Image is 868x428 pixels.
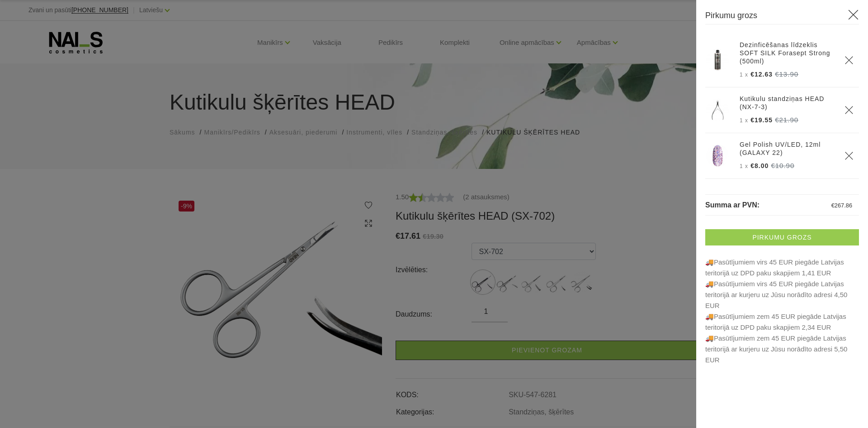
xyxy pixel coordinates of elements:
[740,41,834,65] a: Dezinficēšanas līdzeklis SOFT SILK Forasept Strong (500ml)
[771,162,794,169] s: €10.90
[750,71,773,78] span: €12.63
[705,257,859,365] p: 🚚Pasūtījumiem virs 45 EUR piegāde Latvijas teritorijā uz DPD paku skapjiem 1,41 EUR 🚚Pasūtī...
[831,202,835,209] span: €
[835,202,852,209] span: 267.86
[740,95,834,111] a: Kutikulu standziņas HEAD (NX-7-3)
[740,117,748,124] span: 1 x
[740,72,748,78] span: 1 x
[844,56,854,65] a: Delete
[775,116,798,124] s: €21.90
[740,140,834,157] a: Gel Polish UV/LED, 12ml (GALAXY 22)
[750,162,769,169] span: €8.00
[750,116,773,124] span: €19.55
[775,70,798,78] s: €13.90
[844,106,854,115] a: Delete
[740,163,748,169] span: 1 x
[705,201,759,209] span: Summa ar PVN:
[705,9,859,24] h3: Pirkumu grozs
[844,151,854,160] a: Delete
[705,229,859,245] a: Pirkumu grozs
